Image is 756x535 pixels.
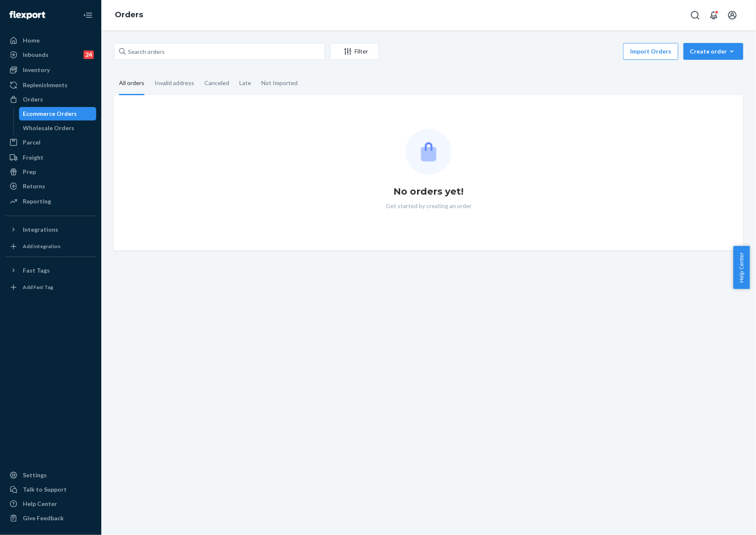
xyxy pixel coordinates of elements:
[23,500,57,508] div: Help Center
[5,136,96,149] a: Parcel
[386,202,471,210] p: Get started by creating an order
[5,483,96,496] a: Talk to Support
[5,48,96,62] a: Inbounds24
[23,110,77,118] div: Ecommerce Orders
[108,3,150,27] ol: breadcrumbs
[23,95,43,104] div: Orders
[683,43,743,60] button: Create order
[5,468,96,482] a: Settings
[23,471,47,479] div: Settings
[23,243,60,250] div: Add Integration
[331,47,379,56] div: Filter
[5,78,96,92] a: Replenishments
[5,179,96,193] a: Returns
[23,197,51,206] div: Reporting
[79,7,96,24] button: Close Navigation
[19,121,97,135] a: Wholesale Orders
[724,7,741,24] button: Open account menu
[5,281,96,294] a: Add Fast Tag
[5,93,96,106] a: Orders
[119,72,144,95] div: All orders
[690,47,737,56] div: Create order
[733,246,750,289] button: Help Center
[204,72,229,94] div: Canceled
[23,266,50,275] div: Fast Tags
[687,7,704,24] button: Open Search Box
[23,153,43,162] div: Freight
[23,182,45,190] div: Returns
[5,264,96,277] button: Fast Tags
[5,511,96,525] button: Give Feedback
[154,72,194,94] div: Invalid address
[239,72,251,94] div: Late
[23,284,53,291] div: Add Fast Tag
[115,10,143,19] a: Orders
[23,36,40,45] div: Home
[23,485,67,494] div: Talk to Support
[114,43,325,60] input: Search orders
[5,195,96,208] a: Reporting
[23,225,58,234] div: Integrations
[23,138,41,147] div: Parcel
[9,11,45,19] img: Flexport logo
[23,514,64,522] div: Give Feedback
[19,107,97,120] a: Ecommerce Orders
[23,168,36,176] div: Prep
[5,151,96,164] a: Freight
[84,51,94,59] div: 24
[23,81,68,89] div: Replenishments
[394,185,464,198] h1: No orders yet!
[5,240,96,253] a: Add Integration
[5,63,96,77] a: Inventory
[5,165,96,179] a: Prep
[23,66,50,74] div: Inventory
[623,43,678,60] button: Import Orders
[261,72,298,94] div: Not Imported
[5,34,96,47] a: Home
[23,51,49,59] div: Inbounds
[705,7,722,24] button: Open notifications
[23,124,75,132] div: Wholesale Orders
[330,43,379,60] button: Filter
[5,223,96,236] button: Integrations
[5,497,96,511] a: Help Center
[406,129,452,175] img: Empty list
